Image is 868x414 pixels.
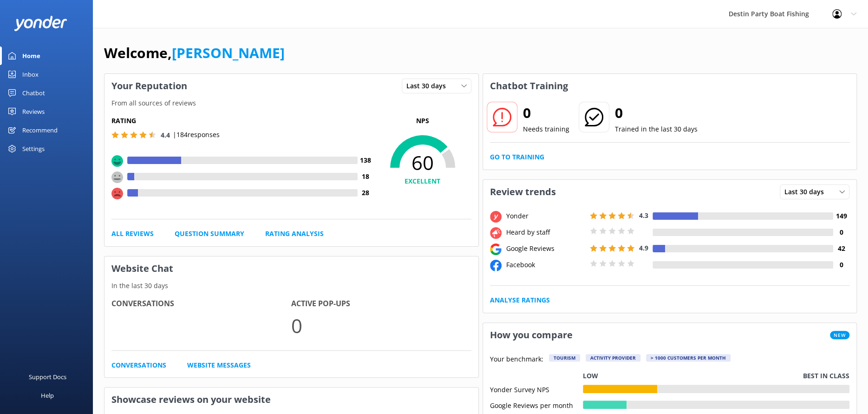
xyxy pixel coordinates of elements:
div: Yonder Survey NPS [490,385,583,393]
h2: 0 [615,102,698,124]
div: Google Reviews [504,243,587,254]
a: [PERSON_NAME] [172,43,285,62]
h4: 18 [358,171,374,182]
h4: 0 [833,227,849,237]
div: > 1000 customers per month [646,354,731,361]
span: Last 30 days [784,187,829,197]
a: Question Summary [175,229,244,239]
span: 4.3 [639,211,648,220]
h4: EXCELLENT [374,176,471,186]
div: Activity Provider [586,354,640,361]
a: Rating Analysis [265,229,324,239]
a: Conversations [111,360,166,370]
h5: Rating [111,116,374,126]
h4: 149 [833,211,849,221]
span: New [830,331,849,339]
h4: 42 [833,243,849,254]
h2: 0 [523,102,569,124]
span: 4.9 [639,243,648,252]
img: yonder-white-logo.png [14,16,67,31]
p: Trained in the last 30 days [615,124,698,134]
p: Needs training [523,124,569,134]
div: Chatbot [22,84,45,102]
div: Facebook [504,260,587,270]
p: 0 [291,310,471,341]
div: Home [22,46,40,65]
h3: How you compare [483,323,580,347]
div: Tourism [549,354,580,361]
a: Analyse Ratings [490,295,550,305]
h4: Active Pop-ups [291,298,471,310]
h4: 28 [358,188,374,198]
p: | 184 responses [173,130,220,140]
div: Inbox [22,65,39,84]
div: Recommend [22,121,58,139]
h3: Your Reputation [104,74,194,98]
h3: Showcase reviews on your website [104,388,478,412]
h3: Website Chat [104,256,478,281]
a: Go to Training [490,152,544,162]
p: Best in class [803,371,849,381]
p: In the last 30 days [104,281,478,291]
h4: 0 [833,260,849,270]
p: Low [583,371,598,381]
h3: Review trends [483,180,563,204]
p: Your benchmark: [490,354,543,365]
div: Reviews [22,102,45,121]
span: Last 30 days [406,81,451,91]
div: Help [41,386,54,405]
a: Website Messages [187,360,251,370]
a: All Reviews [111,229,154,239]
p: From all sources of reviews [104,98,478,108]
div: Support Docs [29,368,66,386]
div: Google Reviews per month [490,401,583,409]
span: 4.4 [161,131,170,139]
h4: 138 [358,155,374,165]
p: NPS [374,116,471,126]
h1: Welcome, [104,42,285,64]
h4: Conversations [111,298,291,310]
div: Heard by staff [504,227,587,237]
div: Settings [22,139,45,158]
div: Yonder [504,211,587,221]
h3: Chatbot Training [483,74,575,98]
span: 60 [374,151,471,174]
